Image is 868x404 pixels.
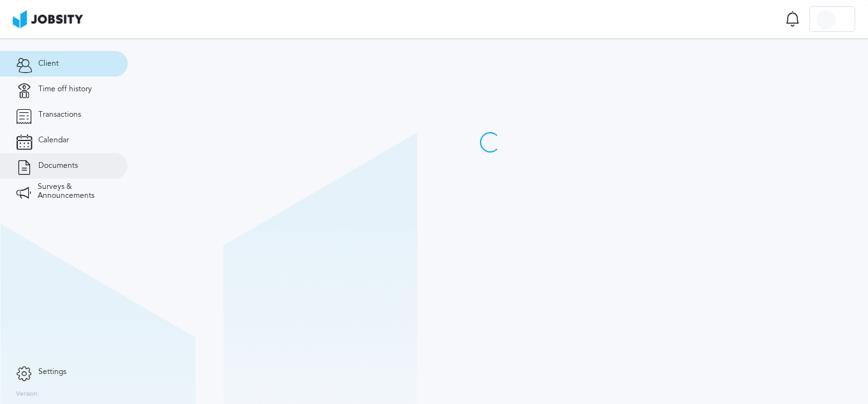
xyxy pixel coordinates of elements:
[38,136,69,145] span: Calendar
[38,161,78,170] span: Documents
[38,59,59,68] span: Client
[38,110,81,119] span: Transactions
[13,10,83,28] img: ab4bad089aa723f57921c736e9817d99.png
[16,391,40,398] label: Version:
[38,183,112,200] span: Surveys & Announcements
[38,85,92,94] span: Time off history
[38,368,66,377] span: Settings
